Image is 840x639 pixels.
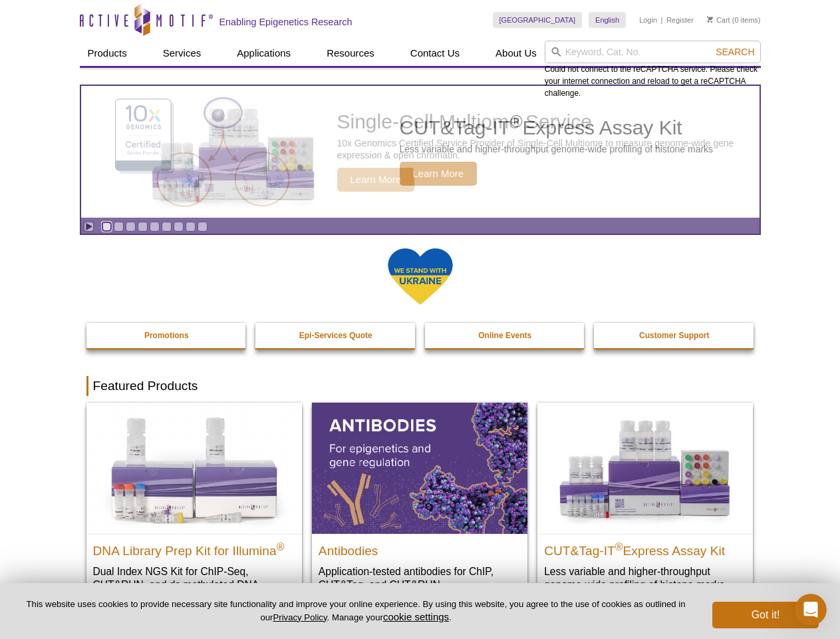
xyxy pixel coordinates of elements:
[537,403,753,604] a: CUT&Tag-IT® Express Assay Kit CUT&Tag-IT®Express Assay Kit Less variable and higher-throughput ge...
[312,403,527,533] img: All Antibodies
[126,222,136,232] a: Go to slide 3
[86,403,302,618] a: DNA Library Prep Kit for Illumina DNA Library Prep Kit for Illumina® Dual Index NGS Kit for ChIP-...
[144,331,189,340] strong: Promotions
[174,222,184,232] a: Go to slide 7
[387,247,454,306] img: We Stand With Ukraine
[402,41,468,66] a: Contact Us
[86,376,754,396] h2: Featured Products
[400,143,714,155] p: Less variable and higher-throughput genome-wide profiling of histone marks
[255,323,416,348] a: Epi-Services Quote
[510,112,522,130] sup: ®
[84,222,94,232] a: Toggle autoplay
[21,598,690,624] p: This website uses cookies to provide necessary site functionality and improve your online experie...
[273,612,327,622] a: Privacy Policy
[639,331,709,340] strong: Customer Support
[795,594,827,626] iframe: Intercom live chat
[478,331,531,340] strong: Online Events
[299,331,372,340] strong: Epi-Services Quote
[198,222,208,232] a: Go to slide 9
[81,86,760,218] a: CUT&Tag-IT Express Assay Kit CUT&Tag-IT®Express Assay Kit Less variable and higher-throughput gen...
[545,41,761,99] div: Could not connect to the reCAPTCHA service. Please check your internet connection and reload to g...
[639,15,657,25] a: Login
[712,602,819,628] button: Got it!
[589,12,626,28] a: English
[594,323,755,348] a: Customer Support
[80,41,135,66] a: Products
[277,540,285,552] sup: ®
[229,41,299,66] a: Applications
[537,403,753,533] img: CUT&Tag-IT® Express Assay Kit
[114,222,124,232] a: Go to slide 2
[86,403,302,533] img: DNA Library Prep Kit for Illumina
[545,41,761,63] input: Keyword, Cat. No.
[93,538,295,558] h2: DNA Library Prep Kit for Illumina
[400,162,478,186] span: Learn More
[81,86,760,218] article: CUT&Tag-IT Express Assay Kit
[155,41,210,66] a: Services
[707,16,713,23] img: Your Cart
[124,79,343,225] img: CUT&Tag-IT Express Assay Kit
[162,222,172,232] a: Go to slide 6
[712,46,758,58] button: Search
[138,222,148,232] a: Go to slide 4
[544,538,746,558] h2: CUT&Tag-IT Express Assay Kit
[707,15,730,25] a: Cart
[93,564,295,605] p: Dual Index NGS Kit for ChIP-Seq, CUT&RUN, and ds methylated DNA assays.
[707,12,761,28] li: (0 items)
[186,222,196,232] a: Go to slide 8
[319,41,382,66] a: Resources
[615,540,623,552] sup: ®
[383,611,449,622] button: cookie settings
[150,222,160,232] a: Go to slide 5
[716,47,754,57] span: Search
[661,12,663,28] li: |
[219,16,352,28] h2: Enabling Epigenetics Research
[544,564,746,592] p: Less variable and higher-throughput genome-wide profiling of histone marks​.
[400,118,714,138] h2: CUT&Tag-IT Express Assay Kit
[319,538,521,558] h2: Antibodies
[493,12,583,28] a: [GEOGRAPHIC_DATA]
[319,564,521,592] p: Application-tested antibodies for ChIP, CUT&Tag, and CUT&RUN.
[102,222,112,232] a: Go to slide 1
[425,323,586,348] a: Online Events
[312,403,527,604] a: All Antibodies Antibodies Application-tested antibodies for ChIP, CUT&Tag, and CUT&RUN.
[666,15,694,25] a: Register
[488,41,545,66] a: About Us
[86,323,247,348] a: Promotions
